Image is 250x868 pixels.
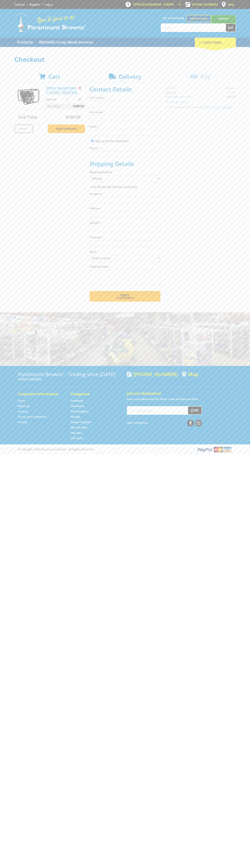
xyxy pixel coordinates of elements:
[90,264,160,269] label: Shipping Notes
[18,404,30,408] a: Go to the About Us page
[71,404,84,408] a: Go to the Machinery page
[90,192,160,196] label: Company
[90,170,160,174] label: Shipping Method
[195,38,236,47] div: Cart
[182,371,199,377] a: View a map of Gepps Cross location
[73,103,84,109] span: $289.00
[226,24,236,32] button: Go
[79,86,81,90] a: Remove from cart
[90,291,160,302] button: Next Confirm order
[90,185,138,189] em: To Be Booked By Paramount Browns'
[97,297,153,299] span: Confirm order
[71,431,82,435] a: Go to the Skip Bins page
[90,151,160,158] input: Please enter your telephone number.
[71,410,88,413] a: Go to the Steel Supplies page
[18,391,63,396] h5: Corporate Information
[127,397,232,401] p: Keep up to date with the latest news and special offers.
[95,139,129,143] label: Sign up for the newsletter
[71,399,83,403] a: Go to the Hardware page
[14,56,236,63] h1: Checkout
[14,13,86,32] img: Paramount Browns'
[90,250,160,254] label: State
[210,40,221,44] span: (1 item)
[14,124,33,133] a: Print
[18,399,26,403] a: Go to the Home page
[46,86,78,94] a: PETROL VOLUME PUMP - 2" (50MM) - INDUSTRIAL
[71,391,116,396] h5: Categories
[71,426,87,429] a: Go to the Wheelie Bins page
[14,446,236,453] div: ® Copyright 2025 Paramount Browns'. All Rights Reserved.
[14,38,36,47] a: Go to the Products page
[18,86,39,107] img: PETROL VOLUME PUMP - 2" (50MM) - INDUSTRIAL
[90,206,160,210] label: Address
[90,255,160,261] select: Please select your state.
[90,86,160,93] h2: Contact Details
[161,24,226,32] input: Search
[120,293,129,298] span: Next
[71,436,83,440] a: Go to the Gift Cards page
[119,73,141,80] span: Delivery
[133,3,174,6] span: OPEN [DATE]
[161,15,186,21] span: Set your store
[90,95,160,100] label: First name
[211,15,236,29] a: Mount [PERSON_NAME]
[71,415,80,419] a: Go to the Storage page
[90,226,160,232] input: Please enter your suburb.
[45,3,53,6] a: Log in
[30,3,40,6] a: Go to the registration page
[90,110,160,114] label: Last name
[151,3,174,6] span: 8:00am - 5:00pm
[90,175,160,182] select: Please select a shipping method.
[46,97,65,102] p: $289.00
[36,38,96,47] a: Go to the BROWNS Scrap Metal Services page
[71,420,91,424] a: Go to the Timber Supplies page
[90,115,160,121] input: Please enter your last name.
[18,415,46,419] a: Go to the Terms and Conditions page
[48,124,85,133] a: Keep Shopping
[90,160,160,167] h2: Shipping Details
[66,114,81,120] span: $289.00
[127,391,232,396] h5: Join our Newsletter
[90,235,160,239] label: Postcode
[90,129,160,136] input: Please enter your email address.
[46,103,85,109] p: Item total:
[90,124,160,129] label: Email
[127,371,178,377] div: [PHONE_NUMBER]
[90,101,160,107] input: Please enter your first name.
[48,73,60,80] span: Cart
[19,114,37,120] span: Sub Total
[18,377,123,381] p: [STREET_ADDRESS]
[186,15,211,22] a: Gepps Cross
[90,240,160,247] input: Please enter your postcode.
[90,146,160,150] label: Phone
[188,406,202,414] button: Join
[90,221,160,225] label: Suburb
[18,420,27,424] a: Go to the Privacy page
[18,410,28,413] a: Go to the Contact page
[197,446,232,453] img: PayPal, Mastercard, Visa accepted
[18,371,123,377] h3: Paramount Browns' - Trading since [DATE]
[127,418,202,427] div: Stay Connected
[90,211,160,218] input: Please enter your address.
[14,3,25,6] a: Go to the Contact page
[127,406,188,414] input: Your email address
